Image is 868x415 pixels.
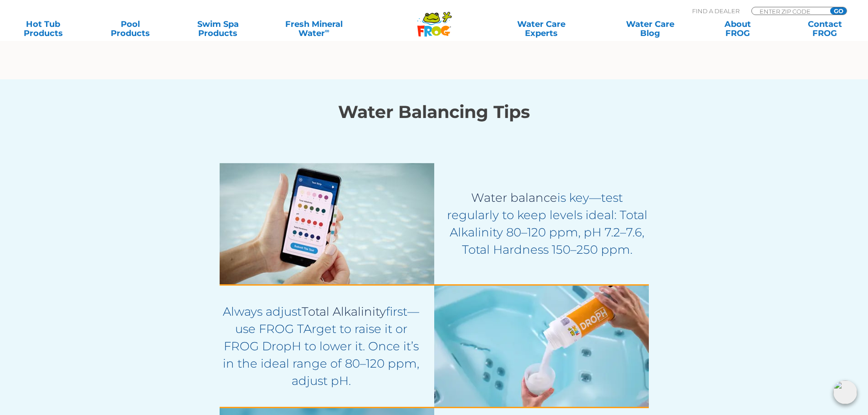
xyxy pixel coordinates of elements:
input: GO [830,7,847,15]
img: Water Balancing Tips - HTSS Support Chemicals FROGProducts.com - DropH - 471x266 [434,286,649,407]
a: Hot TubProducts [9,20,77,38]
a: Swim SpaProducts [184,20,252,38]
img: openIcon [833,380,857,404]
h2: Water Balancing Tips [177,102,692,122]
p: is key—test regularly to keep levels ideal: Total Alkalinity 80–120 ppm, pH 7.2–7.6, Total Hardne... [446,189,649,258]
img: frog-bam-algae-1 [220,163,434,284]
a: Fresh MineralWater∞ [271,20,356,38]
a: Water balance [471,190,557,205]
a: ContactFROG [791,20,859,38]
a: Water CareExperts [486,20,596,38]
a: AboutFROG [704,20,771,38]
p: Always adjust first—use FROG TArget to raise it or FROG DropH to lower it. Once it’s in the ideal... [220,303,423,389]
a: Water CareBlog [616,20,684,38]
input: Zip Code Form [759,7,820,15]
sup: ∞ [325,27,329,34]
a: PoolProducts [97,20,164,38]
p: Find A Dealer [692,7,740,15]
a: Total Alkalinity [302,304,386,319]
